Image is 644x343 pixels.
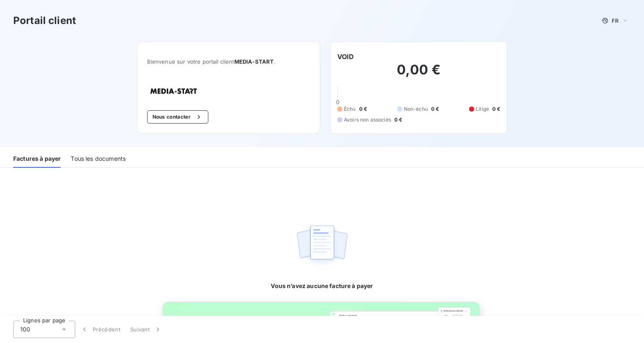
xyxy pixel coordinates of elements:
[337,62,500,86] h2: 0,00 €
[147,110,208,124] button: Nous contacter
[147,58,310,65] span: Bienvenue sur votre portail client .
[431,105,439,113] span: 0 €
[337,52,354,62] h6: VOID
[125,321,167,338] button: Suivant
[344,116,391,124] span: Avoirs non associés
[75,321,125,338] button: Précédent
[476,105,489,113] span: Litige
[13,150,61,168] div: Factures à payer
[13,13,76,28] h3: Portail client
[296,221,348,272] img: empty state
[147,85,200,97] img: Company logo
[271,282,373,290] span: Vous n’avez aucune facture à payer
[492,105,500,113] span: 0 €
[20,325,30,333] span: 100
[234,58,274,65] span: MEDIA-START
[394,116,402,124] span: 0 €
[336,99,339,105] span: 0
[612,17,618,24] span: FR
[71,150,126,168] div: Tous les documents
[404,105,428,113] span: Non-échu
[359,105,367,113] span: 0 €
[344,105,356,113] span: Échu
